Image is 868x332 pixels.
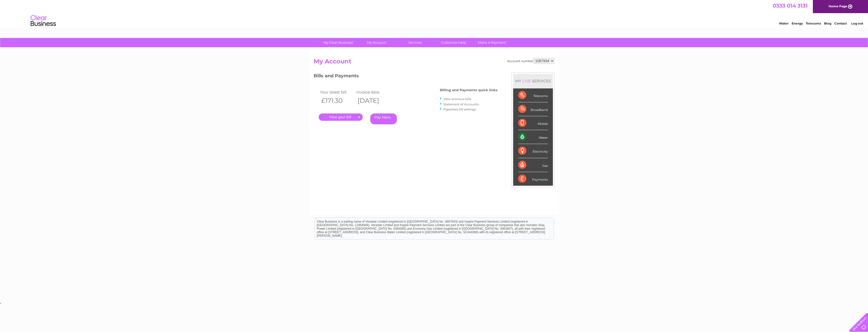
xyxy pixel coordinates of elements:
div: Account number [507,58,554,64]
a: Telecoms [806,21,821,25]
h4: Billing and Payments quick links [440,88,497,92]
a: View previous bills [443,97,471,101]
img: logo.png [30,13,56,29]
div: MY SERVICES [513,74,553,88]
div: Clear Business is a trading name of Verastar Limited (registered in [GEOGRAPHIC_DATA] No. 3667643... [315,3,554,25]
a: Statement of Accounts [443,102,479,106]
a: Services [394,38,436,47]
a: My Clear Business [317,38,359,47]
div: Broadband [518,102,548,116]
td: Invoice date [355,89,392,96]
a: Make A Payment [471,38,513,47]
a: . [319,113,363,121]
th: [DATE] [355,96,392,106]
div: Telecoms [518,88,548,102]
a: My Account [356,38,398,47]
a: Pay Here [370,113,397,124]
a: 0333 014 3131 [773,3,808,9]
a: Customer Help [433,38,474,47]
div: Mobile [518,116,548,130]
h3: Bills and Payments [314,72,497,81]
div: Payments [518,172,548,186]
div: LIVE [521,79,532,83]
div: Water [518,130,548,144]
a: Contact [834,21,847,25]
h2: My Account [314,58,554,67]
a: Water [779,21,789,25]
a: Paperless bill settings [443,107,476,111]
a: Energy [792,21,803,25]
a: Blog [824,21,831,25]
div: Gas [518,158,548,172]
td: Your latest bill [319,89,355,96]
a: Log out [851,21,863,25]
div: Electricity [518,144,548,158]
th: £171.30 [319,96,355,106]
